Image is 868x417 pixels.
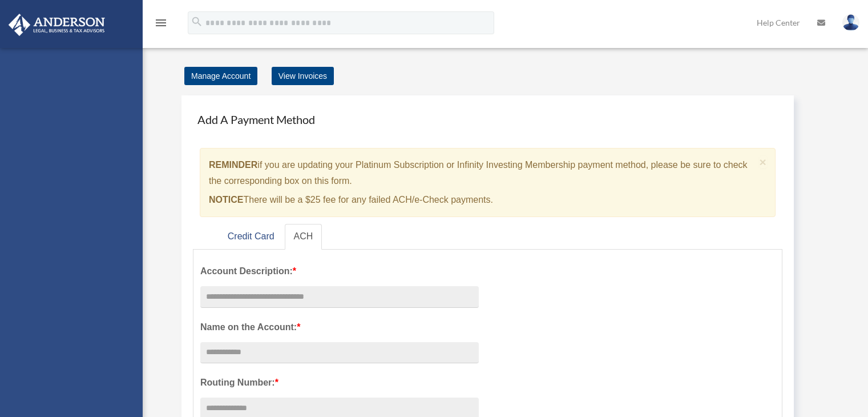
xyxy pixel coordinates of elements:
label: Routing Number: [200,375,479,391]
button: Close [760,156,767,168]
p: There will be a $25 fee for any failed ACH/e-Check payments. [209,192,755,208]
a: Credit Card [219,224,284,250]
img: User Pic [842,14,859,31]
a: menu [154,20,168,30]
img: Anderson Advisors Platinum Portal [5,14,108,36]
strong: REMINDER [209,160,257,170]
i: menu [154,16,168,30]
div: if you are updating your Platinum Subscription or Infinity Investing Membership payment method, p... [200,148,776,217]
h4: Add A Payment Method [193,107,782,132]
label: Name on the Account: [200,319,479,335]
a: ACH [285,224,322,250]
span: × [760,155,767,169]
a: View Invoices [272,67,334,85]
strong: NOTICE [209,195,243,205]
label: Account Description: [200,263,479,279]
i: search [191,15,203,28]
a: Manage Account [184,67,257,85]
